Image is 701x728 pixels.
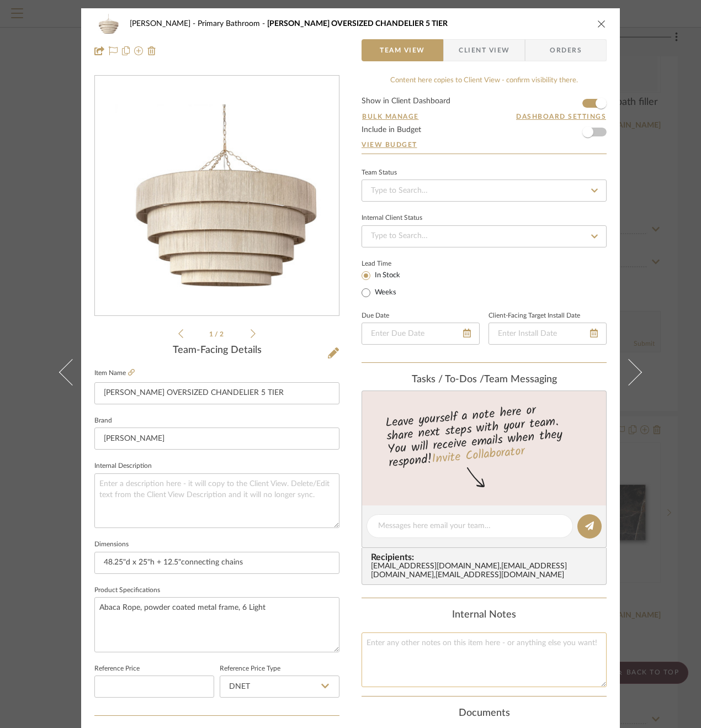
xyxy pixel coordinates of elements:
[147,46,156,55] img: Remove from project
[538,39,594,61] span: Orders
[94,463,152,469] label: Internal Description
[362,259,418,268] label: Lead Time
[94,368,135,378] label: Item Name
[362,75,607,86] div: Content here copies to Client View - confirm visibility there.
[373,271,400,281] label: In Stock
[597,19,607,29] button: close
[198,20,267,28] span: Primary Bathroom
[459,39,509,61] span: Client View
[362,180,607,202] input: Type to Search…
[220,666,280,672] label: Reference Price Type
[94,382,339,404] input: Enter Item Name
[362,374,607,386] div: team Messaging
[94,542,129,547] label: Dimensions
[488,323,607,345] input: Enter Install Date
[362,313,389,319] label: Due Date
[362,609,607,621] div: Internal Notes
[371,552,602,562] span: Recipients:
[94,13,121,35] img: 2a6440be-a017-4be0-affd-977874cd1758_48x40.jpg
[362,268,418,299] mat-radio-group: Select item type
[362,708,607,720] div: Documents
[362,170,397,176] div: Team Status
[371,562,602,580] div: [EMAIL_ADDRESS][DOMAIN_NAME] , [EMAIL_ADDRESS][DOMAIN_NAME] , [EMAIL_ADDRESS][DOMAIN_NAME]
[130,20,198,28] span: [PERSON_NAME]
[209,331,215,337] span: 1
[267,20,448,28] span: [PERSON_NAME] OVERSIZED CHANDELIER 5 TIER
[362,225,607,247] input: Type to Search…
[380,39,425,61] span: Team View
[412,374,484,384] span: Tasks / To-Dos /
[360,398,608,472] div: Leave yourself a note here or share next steps with your team. You will receive emails when they ...
[94,428,339,450] input: Enter Brand
[362,215,422,221] div: Internal Client Status
[94,418,112,424] label: Brand
[362,323,480,345] input: Enter Due Date
[488,313,580,319] label: Client-Facing Target Install Date
[94,552,339,574] input: Enter the dimensions of this item
[431,442,525,469] a: Invite Collaborator
[362,140,607,149] a: View Budget
[373,288,396,298] label: Weeks
[362,112,419,122] button: Bulk Manage
[94,588,160,593] label: Product Specifications
[95,104,339,288] div: 0
[95,104,339,288] img: 2a6440be-a017-4be0-affd-977874cd1758_436x436.jpg
[516,112,607,122] button: Dashboard Settings
[215,331,220,337] span: /
[94,666,140,672] label: Reference Price
[94,345,339,357] div: Team-Facing Details
[220,331,225,337] span: 2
